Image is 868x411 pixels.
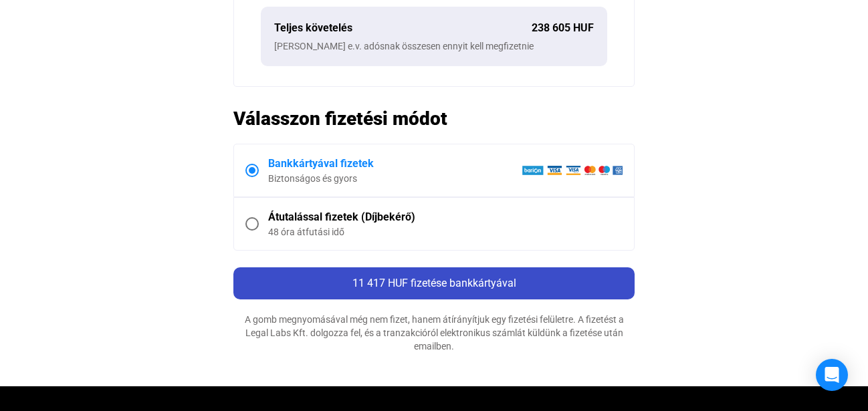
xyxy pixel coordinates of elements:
[522,165,623,176] img: barion
[233,267,635,299] button: 11 417 HUF fizetése bankkártyával
[233,107,635,130] h2: Válasszon fizetési módot
[268,209,623,225] div: Átutalással fizetek (Díjbekérő)
[532,20,594,36] div: 238 605 HUF
[816,359,848,391] div: Open Intercom Messenger
[274,20,532,36] div: Teljes követelés
[274,39,594,53] div: [PERSON_NAME] e.v. adósnak összesen ennyit kell megfizetnie
[268,225,623,239] div: 48 óra átfutási idő
[233,313,635,353] div: A gomb megnyomásával még nem fizet, hanem átírányítjuk egy fizetési felületre. A fizetést a Legal...
[268,172,522,185] div: Biztonságos és gyors
[268,156,522,172] div: Bankkártyával fizetek
[352,277,516,289] span: 11 417 HUF fizetése bankkártyával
